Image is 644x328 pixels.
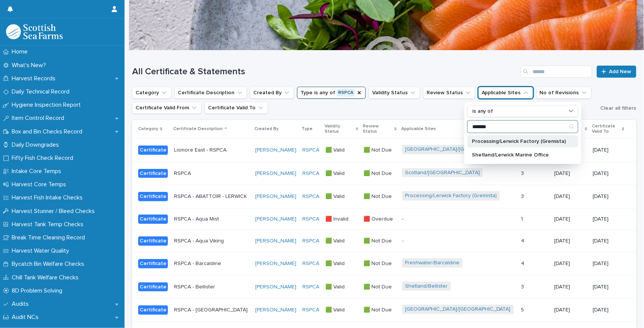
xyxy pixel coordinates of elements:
a: Scotland/[GEOGRAPHIC_DATA] [405,170,480,176]
a: RSPCA [302,238,319,244]
p: [DATE] [593,238,624,244]
p: [DATE] [555,307,587,313]
a: [PERSON_NAME] [255,193,296,200]
a: RSPCA [302,216,319,222]
a: [PERSON_NAME] [255,307,296,313]
a: Add New [597,66,636,78]
div: Certificate [138,259,168,268]
p: Shetland/Lerwick Marine Office [472,152,566,158]
p: 🟩 Not Due [364,146,393,153]
a: [GEOGRAPHIC_DATA]/[GEOGRAPHIC_DATA] [405,306,511,313]
tr: CertificateRSPCA - Aqua Viking[PERSON_NAME] RSPCA 🟩 Valid🟩 Valid 🟩 Not Due🟩 Not Due -44 [DATE][DATE] [132,230,636,252]
input: Search [468,121,578,133]
p: Lismore East - RSPCA [174,147,249,153]
p: RSPCA - ABATTOIR - LERWICK [174,193,249,200]
a: [PERSON_NAME] [255,170,296,177]
p: Certificate Valid To [592,122,620,136]
div: Certificate [138,146,168,155]
button: Validity Status [369,87,420,99]
p: 🟩 Valid [325,169,346,177]
p: RSPCA - [GEOGRAPHIC_DATA] [174,307,249,313]
p: 4 [521,259,526,267]
div: Certificate [138,282,168,292]
a: RSPCA [302,147,319,153]
a: RSPCA [302,284,319,290]
div: Certificate [138,169,168,178]
p: Certificate Description [173,125,223,133]
p: 3 [521,169,526,177]
a: Shetland/Bellister [405,283,448,290]
a: [PERSON_NAME] [255,284,296,290]
p: Review Status [363,122,392,136]
p: Break Time Cleaning Record [9,234,91,241]
p: 3 [521,192,526,200]
p: Box and Bin Checks Record [9,128,88,135]
a: Processing/Lerwick Factory (Gremista) [405,193,497,199]
p: Daily Technical Record [9,88,75,95]
p: - [402,238,515,244]
a: RSPCA [302,261,319,267]
p: Category [138,125,158,133]
p: 🟥 Invalid [325,215,350,222]
tr: CertificateRSPCA - ABATTOIR - LERWICK[PERSON_NAME] RSPCA 🟩 Valid🟩 Valid 🟩 Not Due🟩 Not Due Proces... [132,185,636,208]
p: Harvest Records [9,75,62,82]
div: Search [467,120,578,133]
p: Processing/Lerwick Factory (Gremista) [472,139,566,144]
p: 🟥 Overdue [364,215,394,222]
p: Hygiene Inspection Report [9,101,87,109]
button: Certificate Valid From [132,102,202,114]
p: 🟩 Valid [325,282,346,290]
p: Harvest Core Temps [9,181,72,188]
button: Review Status [423,87,475,99]
p: Harvest Tank Temp Checks [9,221,89,228]
p: 4 [521,236,526,244]
div: Certificate [138,236,168,246]
p: 🟩 Valid [325,192,346,200]
p: 🟩 Valid [325,259,346,267]
a: [PERSON_NAME] [255,261,296,267]
tr: CertificateRSPCA[PERSON_NAME] RSPCA 🟩 Valid🟩 Valid 🟩 Not Due🟩 Not Due Scotland/[GEOGRAPHIC_DATA] ... [132,162,636,185]
button: Created By [250,87,294,99]
div: Certificate [138,215,168,224]
p: [DATE] [593,193,624,200]
p: 🟩 Not Due [364,236,393,244]
p: RSPCA - Bellister [174,284,249,290]
a: RSPCA [302,193,319,200]
p: [DATE] [593,147,624,153]
p: RSPCA - Aqua Mist [174,216,249,222]
a: RSPCA [302,307,319,313]
p: Validity Status [325,122,354,136]
div: Search [521,66,592,78]
p: 🟩 Not Due [364,192,393,200]
div: Certificate [138,305,168,315]
p: Type [302,125,313,133]
p: RSPCA - Barcaldine [174,261,249,267]
p: RSPCA - Aqua Viking [174,238,249,244]
div: Certificate [138,192,168,201]
p: [DATE] [593,216,624,222]
p: 🟩 Valid [325,146,346,153]
p: 5 [521,305,526,313]
p: Daily Downgrades [9,141,65,149]
button: Certificate Description [174,87,247,99]
p: Chill Tank Welfare Checks [9,274,85,281]
p: Applicable Sites [401,125,436,133]
p: 🟩 Not Due [364,305,393,313]
p: [DATE] [593,307,624,313]
p: [DATE] [555,261,587,267]
p: Home [9,48,34,55]
p: Item Control Record [9,115,70,122]
button: Certificate Valid To [205,102,268,114]
p: Fifty Fish Check Record [9,155,79,162]
a: [PERSON_NAME] [255,238,296,244]
p: Harvest Water Quality [9,247,75,254]
a: [PERSON_NAME] [255,216,296,222]
tr: CertificateRSPCA - [GEOGRAPHIC_DATA][PERSON_NAME] RSPCA 🟩 Valid🟩 Valid 🟩 Not Due🟩 Not Due [GEOGRA... [132,299,636,322]
tr: CertificateRSPCA - Barcaldine[PERSON_NAME] RSPCA 🟩 Valid🟩 Valid 🟩 Not Due🟩 Not Due Freshwater/Bar... [132,252,636,275]
span: Clear all filters [601,106,636,111]
p: Intake Core Temps [9,168,67,175]
p: Harvest Stunner / Bleed Checks [9,208,101,215]
p: Audit NCs [9,314,45,321]
button: Category [132,87,171,99]
tr: CertificateRSPCA - Aqua Mist[PERSON_NAME] RSPCA 🟥 Invalid🟥 Invalid 🟥 Overdue🟥 Overdue -11 [DATE][... [132,208,636,230]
